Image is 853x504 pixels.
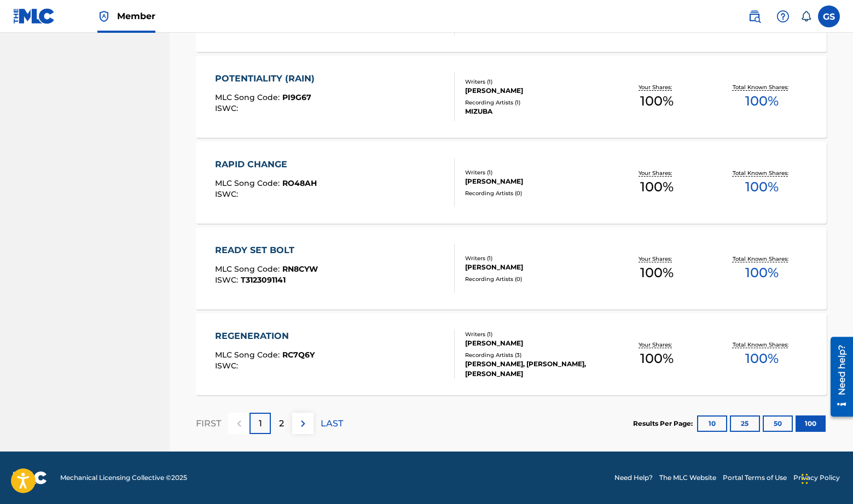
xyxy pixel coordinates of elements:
[640,91,674,111] span: 100 %
[733,83,791,91] p: Total Known Shares:
[196,313,827,395] a: REGENERATIONMLC Song Code:RC7Q6YISWC:Writers (1)[PERSON_NAME]Recording Artists (3)[PERSON_NAME], ...
[60,473,187,483] span: Mechanical Licensing Collective © 2025
[822,332,853,420] iframe: Resource Center
[465,177,605,186] div: [PERSON_NAME]
[259,417,262,430] p: 1
[215,350,282,360] span: MLC Song Code :
[297,417,310,430] img: right
[13,8,55,24] img: MLC Logo
[793,473,840,483] a: Privacy Policy
[282,92,311,102] span: PI9G67
[196,227,827,309] a: READY SET BOLTMLC Song Code:RN8CYWISWC:T3123091141Writers (1)[PERSON_NAME]Recording Artists (0)Yo...
[733,255,791,263] p: Total Known Shares:
[215,158,317,171] div: RAPID CHANGE
[215,103,241,113] span: ISWC :
[465,98,605,107] div: Recording Artists ( 1 )
[745,91,779,111] span: 100 %
[639,169,675,177] p: Your Shares:
[744,5,765,27] a: Public Search
[215,330,315,343] div: REGENERATION
[772,5,794,27] div: Help
[196,56,827,138] a: POTENTIALITY (RAIN)MLC Song Code:PI9G67ISWC:Writers (1)[PERSON_NAME]Recording Artists (1)MIZUBAYo...
[733,341,791,349] p: Total Known Shares:
[282,178,317,188] span: RO48AH
[723,473,787,483] a: Portal Terms of Use
[818,5,840,27] div: User Menu
[745,349,779,368] span: 100 %
[639,341,675,349] p: Your Shares:
[196,142,827,224] a: RAPID CHANGEMLC Song Code:RO48AHISWC:Writers (1)[PERSON_NAME]Recording Artists (0)Your Shares:100...
[215,189,241,199] span: ISWC :
[321,417,343,430] p: LAST
[614,473,653,483] a: Need Help?
[763,415,793,432] button: 50
[465,262,605,272] div: [PERSON_NAME]
[465,338,605,348] div: [PERSON_NAME]
[730,415,760,432] button: 25
[633,419,695,429] p: Results Per Page:
[640,349,674,368] span: 100 %
[279,417,284,430] p: 2
[465,351,605,359] div: Recording Artists ( 3 )
[776,10,790,23] img: help
[465,168,605,177] div: Writers ( 1 )
[640,177,674,197] span: 100 %
[640,263,674,283] span: 100 %
[733,169,791,177] p: Total Known Shares:
[659,473,716,483] a: The MLC Website
[639,255,675,263] p: Your Shares:
[215,72,320,85] div: POTENTIALITY (RAIN)
[97,10,111,23] img: Top Rightsholder
[465,107,605,116] div: MIZUBA
[241,275,286,285] span: T3123091141
[465,359,605,379] div: [PERSON_NAME], [PERSON_NAME], [PERSON_NAME]
[465,86,605,96] div: [PERSON_NAME]
[798,452,853,504] iframe: Chat Widget
[800,11,811,22] div: Notifications
[215,264,282,274] span: MLC Song Code :
[796,415,826,432] button: 100
[802,462,808,495] div: Drag
[215,92,282,102] span: MLC Song Code :
[117,10,155,22] span: Member
[282,350,315,360] span: RC7Q6Y
[465,78,605,86] div: Writers ( 1 )
[13,471,47,484] img: logo
[215,244,318,257] div: READY SET BOLT
[745,263,779,283] span: 100 %
[215,275,241,285] span: ISWC :
[465,254,605,262] div: Writers ( 1 )
[215,178,282,188] span: MLC Song Code :
[745,177,779,197] span: 100 %
[465,275,605,283] div: Recording Artists ( 0 )
[748,10,761,23] img: search
[465,189,605,197] div: Recording Artists ( 0 )
[282,264,318,274] span: RN8CYW
[697,415,727,432] button: 10
[215,361,241,371] span: ISWC :
[639,83,675,91] p: Your Shares:
[196,417,221,430] p: FIRST
[465,330,605,338] div: Writers ( 1 )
